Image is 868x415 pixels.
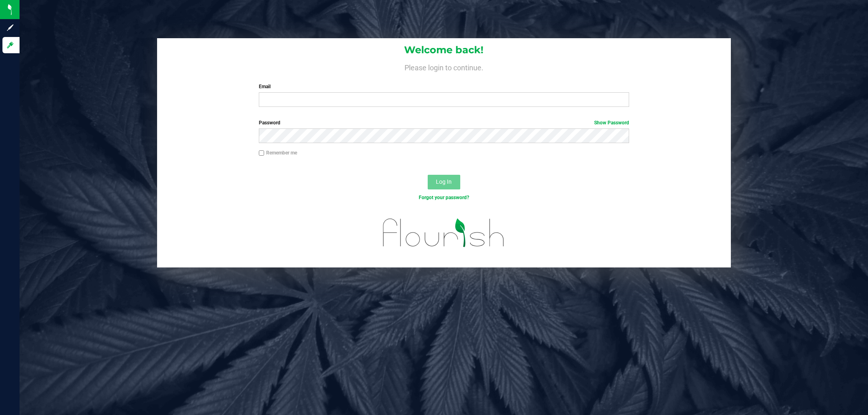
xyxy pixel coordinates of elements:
[428,175,460,189] button: Log In
[259,83,629,90] label: Email
[6,41,14,49] inline-svg: Log in
[436,178,452,185] span: Log In
[594,120,629,126] a: Show Password
[419,195,469,200] a: Forgot your password?
[157,62,731,72] h4: Please login to continue.
[6,24,14,32] inline-svg: Sign up
[259,149,297,156] label: Remember me
[372,210,516,256] img: flourish_logo.svg
[157,45,731,55] h1: Welcome back!
[259,150,265,156] input: Remember me
[259,120,280,126] span: Password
